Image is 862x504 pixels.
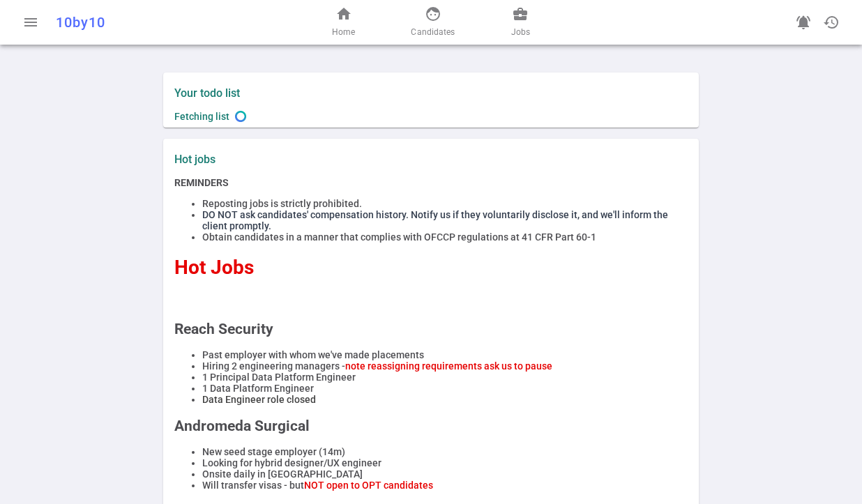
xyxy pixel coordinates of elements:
li: Will transfer visas - but [202,480,688,491]
span: Hot Jobs [174,256,254,279]
button: Open history [817,8,845,36]
span: history [823,14,840,31]
span: Data Engineer role closed [202,394,316,405]
li: Looking for hybrid designer/UX engineer [202,457,688,468]
span: NOT open to OPT candidates [304,480,433,491]
div: 10by10 [56,14,282,31]
h2: Andromeda Surgical [174,418,688,434]
li: New seed stage employer (14m) [202,446,688,457]
h2: Reach Security [174,321,688,337]
span: notifications_active [795,14,812,31]
li: Onsite daily in [GEOGRAPHIC_DATA] [202,468,688,480]
li: Hiring 2 engineering managers - [202,360,688,372]
span: Home [332,25,355,39]
label: Hot jobs [174,153,425,166]
li: Obtain candidates in a manner that complies with OFCCP regulations at 41 CFR Part 60-1 [202,231,688,243]
span: home [335,6,352,22]
span: Jobs [511,25,530,39]
a: Go to see announcements [789,8,817,36]
li: Reposting jobs is strictly prohibited. [202,198,688,209]
button: Open menu [17,8,45,36]
li: 1 Data Platform Engineer [202,383,688,394]
li: 1 Principal Data Platform Engineer [202,372,688,383]
span: Fetching list [174,111,229,122]
span: business_center [512,6,529,22]
span: note reassigning requirements ask us to pause [345,360,552,372]
a: Home [332,6,355,39]
strong: REMINDERS [174,177,229,188]
label: Your todo list [174,86,688,100]
a: Candidates [411,6,455,39]
span: DO NOT ask candidates' compensation history. Notify us if they voluntarily disclose it, and we'll... [202,209,668,231]
span: menu [22,14,39,31]
a: Jobs [511,6,530,39]
span: face [425,6,441,22]
span: Candidates [411,25,455,39]
li: Past employer with whom we've made placements [202,349,688,360]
